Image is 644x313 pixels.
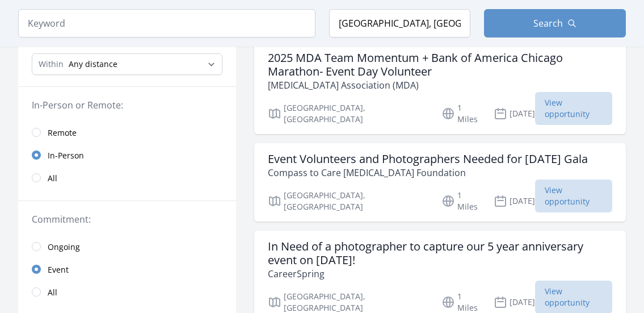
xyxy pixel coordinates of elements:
p: 1 Miles [441,102,480,125]
span: All [48,287,57,298]
button: Search [484,9,626,37]
p: CareerSpring [268,267,612,281]
a: Event Volunteers and Photographers Needed for [DATE] Gala Compass to Care [MEDICAL_DATA] Foundati... [254,143,626,222]
p: [MEDICAL_DATA] Association (MDA) [268,78,612,92]
input: Keyword [18,9,315,37]
span: Search [533,16,563,30]
span: In-Person [48,150,84,161]
a: 2025 MDA Team Momentum + Bank of America Chicago Marathon- Event Day Volunteer [MEDICAL_DATA] Ass... [254,42,626,134]
input: Location [329,9,471,37]
a: Remote [18,121,236,144]
span: View opportunity [535,180,612,212]
a: All [18,166,236,189]
p: [DATE] [494,190,535,212]
span: View opportunity [535,92,612,125]
a: Event [18,258,236,281]
span: All [48,173,57,184]
p: [GEOGRAPHIC_DATA], [GEOGRAPHIC_DATA] [268,102,428,125]
p: [DATE] [494,102,535,125]
h3: Event Volunteers and Photographers Needed for [DATE] Gala [268,152,588,166]
span: Remote [48,127,77,139]
legend: Commitment: [32,212,222,226]
h3: 2025 MDA Team Momentum + Bank of America Chicago Marathon- Event Day Volunteer [268,51,612,78]
p: Compass to Care [MEDICAL_DATA] Foundation [268,166,588,180]
select: Search Radius [32,53,222,75]
legend: In-Person or Remote: [32,98,222,112]
a: Ongoing [18,235,236,258]
span: Ongoing [48,241,80,253]
h3: In Need of a photographer to capture our 5 year anniversary event on [DATE]! [268,240,612,267]
p: 1 Miles [441,190,480,212]
span: Event [48,264,69,276]
a: All [18,281,236,303]
a: In-Person [18,144,236,166]
p: [GEOGRAPHIC_DATA], [GEOGRAPHIC_DATA] [268,190,428,212]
